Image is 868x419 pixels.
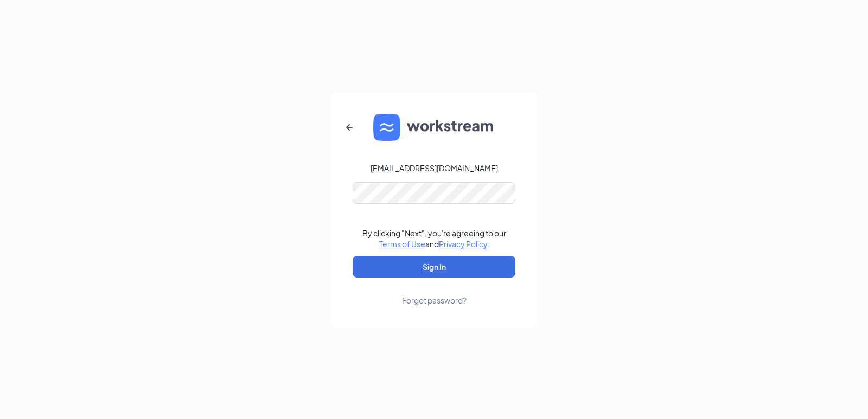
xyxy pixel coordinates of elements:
[362,228,506,249] div: By clicking "Next", you're agreeing to our and .
[336,114,362,140] button: ArrowLeftNew
[373,114,495,141] img: WS logo and Workstream text
[439,239,487,249] a: Privacy Policy
[402,295,467,306] div: Forgot password?
[353,256,515,278] button: Sign In
[371,163,498,173] div: [EMAIL_ADDRESS][DOMAIN_NAME]
[379,239,425,249] a: Terms of Use
[343,121,356,134] svg: ArrowLeftNew
[402,278,467,306] a: Forgot password?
